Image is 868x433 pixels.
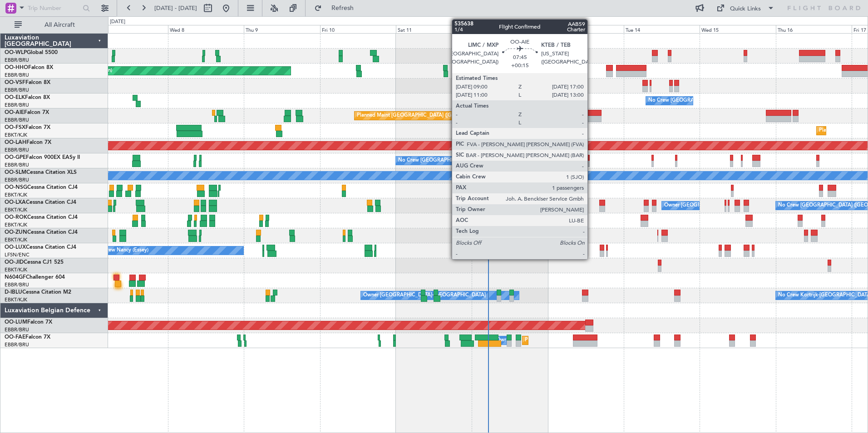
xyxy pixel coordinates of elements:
span: OO-ROK [5,215,27,220]
div: No Crew [GEOGRAPHIC_DATA] ([GEOGRAPHIC_DATA] National) [398,154,550,167]
span: OO-LXA [5,200,26,205]
a: OO-AIEFalcon 7X [5,110,49,115]
a: OO-ROKCessna Citation CJ4 [5,215,78,220]
button: Quick Links [712,1,779,15]
a: OO-LUMFalcon 7X [5,320,52,325]
div: Planned Maint [GEOGRAPHIC_DATA] ([GEOGRAPHIC_DATA]) [357,109,500,123]
a: EBKT/KJK [5,296,27,303]
a: EBBR/BRU [5,87,29,93]
a: EBBR/BRU [5,117,29,123]
button: Refresh [310,1,365,15]
a: EBKT/KJK [5,221,27,228]
span: OO-ZUN [5,230,27,235]
a: EBKT/KJK [5,236,27,243]
span: OO-ELK [5,95,25,100]
div: Quick Links [730,5,761,14]
a: OO-VSFFalcon 8X [5,80,50,85]
div: Thu 16 [776,25,852,33]
span: OO-HHO [5,65,28,70]
a: EBKT/KJK [5,132,27,138]
div: Sat 11 [396,25,472,33]
span: OO-LUX [5,245,26,250]
button: All Aircraft [10,18,99,32]
a: OO-ZUNCessna Citation CJ4 [5,230,78,235]
div: No Crew [GEOGRAPHIC_DATA] ([GEOGRAPHIC_DATA] National) [648,94,800,108]
span: OO-JID [5,260,24,265]
a: EBBR/BRU [5,102,29,108]
span: [DATE] - [DATE] [154,4,197,12]
a: EBBR/BRU [5,177,29,183]
a: OO-LUXCessna Citation CJ4 [5,245,76,250]
span: OO-NSG [5,185,27,190]
a: OO-HHOFalcon 8X [5,65,53,70]
a: OO-JIDCessna CJ1 525 [5,260,64,265]
a: EBKT/KJK [5,266,27,273]
a: EBKT/KJK [5,207,27,213]
span: OO-LAH [5,140,26,145]
input: Trip Number [28,1,80,15]
a: EBBR/BRU [5,72,29,79]
a: EBBR/BRU [5,147,29,153]
span: OO-WLP [5,50,27,55]
div: Fri 10 [320,25,396,33]
a: OO-WLPGlobal 5500 [5,50,58,55]
div: Mon 13 [548,25,624,33]
a: D-IBLUCessna Citation M2 [5,290,71,295]
div: Tue 14 [624,25,700,33]
div: Planned Maint Melsbroek Air Base [525,334,604,347]
a: EBKT/KJK [5,192,27,198]
span: OO-LUM [5,320,27,325]
a: OO-NSGCessna Citation CJ4 [5,185,78,190]
div: Owner [GEOGRAPHIC_DATA]-[GEOGRAPHIC_DATA] [664,199,787,212]
a: EBBR/BRU [5,57,29,64]
span: D-IBLU [5,290,22,295]
div: Thu 9 [244,25,320,33]
a: LFSN/ENC [5,251,30,258]
div: No Crew Nancy (Essey) [94,244,148,257]
span: All Aircraft [24,22,96,28]
span: OO-VSF [5,80,25,85]
div: Sun 12 [472,25,547,33]
a: OO-SLMCessna Citation XLS [5,170,77,175]
a: OO-GPEFalcon 900EX EASy II [5,155,80,160]
span: Refresh [324,5,362,11]
a: OO-ELKFalcon 8X [5,95,50,100]
span: OO-FSX [5,125,25,130]
div: Wed 15 [700,25,775,33]
span: OO-AIE [5,110,24,115]
a: EBBR/BRU [5,281,29,288]
a: EBBR/BRU [5,162,29,168]
a: OO-LAHFalcon 7X [5,140,51,145]
a: OO-FSXFalcon 7X [5,125,50,130]
a: N604GFChallenger 604 [5,275,65,280]
span: N604GF [5,275,26,280]
div: [DATE] [110,18,125,26]
div: Wed 8 [168,25,244,33]
span: OO-SLM [5,170,26,175]
a: OO-LXACessna Citation CJ4 [5,200,76,205]
div: Owner [GEOGRAPHIC_DATA]-[GEOGRAPHIC_DATA] [363,289,486,302]
a: EBBR/BRU [5,326,29,333]
div: Tue 7 [92,25,168,33]
span: OO-FAE [5,335,25,340]
a: EBBR/BRU [5,341,29,348]
a: OO-FAEFalcon 7X [5,335,50,340]
span: OO-GPE [5,155,26,160]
